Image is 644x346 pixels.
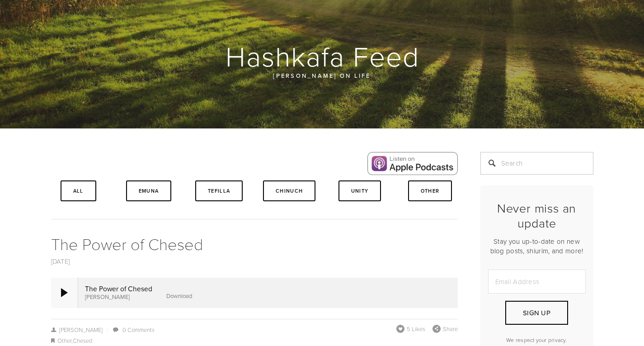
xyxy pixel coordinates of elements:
span: / [103,326,112,334]
input: Search [480,152,593,175]
a: Unity [338,180,381,201]
a: Download [166,292,192,300]
span: 5 Likes [407,325,425,333]
a: Other [408,180,452,201]
a: Chesed [73,337,92,345]
a: 0 Comments [122,326,155,334]
input: Email Address [488,270,586,294]
a: All [61,180,96,201]
span: Sign Up [523,308,550,318]
p: [PERSON_NAME] on life [105,71,539,81]
div: Share [432,325,458,333]
a: Other [57,337,71,345]
button: Sign Up [505,301,568,325]
p: Stay you up-to-date on new blog posts, shiurim, and more! [488,237,586,256]
a: [DATE] [51,256,70,266]
a: Chinuch [263,180,315,201]
a: [PERSON_NAME] [51,326,103,334]
a: Emuna [126,180,172,201]
a: The Power of Chesed [51,232,203,255]
a: Tefilla [195,180,243,201]
h1: Hashkafa Feed [51,42,594,71]
p: We respect your privacy. [488,336,586,344]
h2: Never miss an update [488,201,586,230]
